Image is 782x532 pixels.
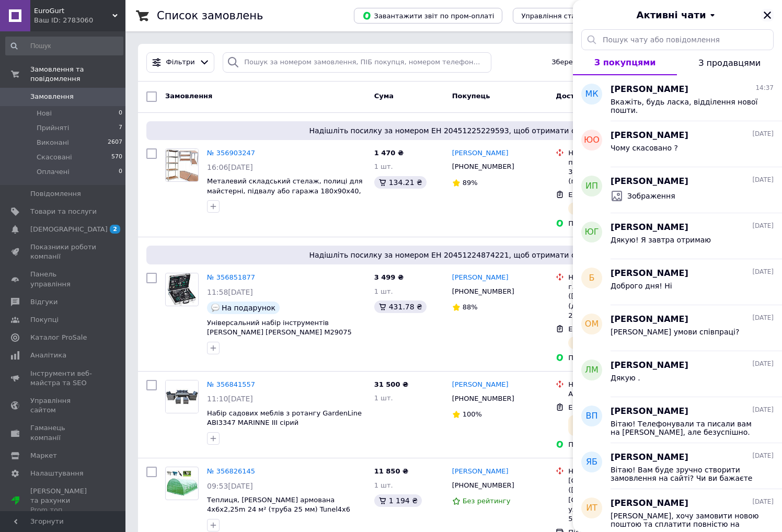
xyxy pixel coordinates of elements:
a: Фото товару [165,380,199,413]
div: [PHONE_NUMBER] [450,160,516,174]
div: [PHONE_NUMBER] [450,392,516,406]
span: Надішліть посилку за номером ЕН 20451225229593, щоб отримати оплату [151,125,757,136]
span: 16:06[DATE] [207,163,253,171]
span: ВП [585,410,597,422]
h1: Список замовлень [157,9,263,22]
button: ЮО[PERSON_NAME][DATE]Чому скасовано ? [573,121,782,167]
div: Заплановано [568,202,627,215]
span: ЯБ [586,456,597,468]
span: Налаштування [30,469,84,478]
span: [PERSON_NAME] [611,452,688,464]
span: 1 шт. [374,287,393,295]
span: Cума [374,92,394,100]
span: Зображення [627,191,675,201]
span: ЮО [584,134,600,146]
input: Пошук чату або повідомлення [581,29,774,50]
a: [PERSON_NAME] [452,273,509,283]
span: Інструменти веб-майстра та SEO [30,369,97,388]
a: Фото товару [165,148,199,182]
span: Без рейтингу [463,497,511,505]
span: Фільтри [166,57,195,67]
div: Заплановано [568,337,627,349]
span: Доброго дня! Ні [611,282,672,290]
input: Пошук [5,37,123,55]
span: [PERSON_NAME] [611,176,688,188]
button: З покупцями [573,50,677,75]
a: [PERSON_NAME] [452,467,509,477]
span: На подарунок [222,304,275,312]
span: ЕН: 20451225229593 [568,191,642,199]
div: Ваш ID: 2783060 [34,16,125,25]
div: Пром-оплата [568,440,672,449]
span: Дякую! Я завтра отримаю [611,236,711,244]
a: Фото товару [165,273,199,306]
span: Показники роботи компанії [30,242,97,261]
span: 89% [463,179,478,187]
img: Фото товару [166,380,198,413]
button: ОМ[PERSON_NAME][DATE][PERSON_NAME] умови співпраці? [573,305,782,351]
span: Універсальний набір інструментів [PERSON_NAME] [PERSON_NAME] M29075 108 елементів [GEOGRAPHIC_DATA] [207,319,352,346]
span: [DATE] [752,360,774,368]
div: На шляху до одержувача [568,415,672,436]
span: [PERSON_NAME] [611,314,688,326]
span: 7 [119,123,122,133]
a: № 356826145 [207,467,255,475]
span: Товари та послуги [30,207,97,216]
div: Адреса невідома. [568,389,672,399]
button: ЯБ[PERSON_NAME][DATE]Вітаю! Вам буде зручно створити замовлення на сайті? Чи ви бажаєте аби менед... [573,443,782,489]
a: Набір садових меблів з ротангу GardenLine ABI3347 MARINNE III сірий [207,409,362,427]
button: Активні чати [602,8,753,22]
span: Б [589,272,595,284]
span: МК [585,88,598,100]
span: [DATE] [752,452,774,460]
button: Завантажити звіт по пром-оплаті [354,8,502,24]
span: Маркет [30,451,57,460]
span: Прийняті [37,123,69,133]
span: [DATE] [752,268,774,276]
span: 31 500 ₴ [374,380,408,388]
img: :speech_balloon: [211,304,220,312]
div: Пром-оплата [568,219,672,228]
img: Фото товару [166,149,198,181]
div: 134.21 ₴ [374,176,427,189]
span: ИП [585,180,598,192]
span: 1 шт. [374,394,393,402]
span: Чому скасовано ? [611,144,678,152]
span: 1 шт. [374,481,393,489]
button: МК[PERSON_NAME]14:37Вкажіть, будь ласка, відділення нової пошти. [573,75,782,121]
span: 09:53[DATE] [207,482,253,490]
span: [PERSON_NAME] [611,222,688,234]
span: Збережені фільтри: [551,57,623,67]
span: Відгуки [30,297,57,307]
div: 1 194 ₴ [374,494,422,507]
span: [DATE] [752,406,774,414]
span: ОМ [585,318,599,330]
span: Вкажіть, будь ласка, відділення нової пошти. [611,98,759,114]
span: 2607 [108,138,122,147]
span: Панель управління [30,270,97,288]
span: Дякую . [611,374,640,382]
span: Доставка та оплата [556,92,633,100]
span: [PERSON_NAME] [611,360,688,372]
span: Покупці [30,315,59,325]
div: [PHONE_NUMBER] [450,479,516,492]
span: [PERSON_NAME] [611,268,688,280]
span: Виконані [37,138,69,147]
span: Покупець [452,92,490,100]
button: ЛМ[PERSON_NAME][DATE]Дякую . [573,351,782,397]
span: Надішліть посилку за номером ЕН 20451224874221, щоб отримати оплату [151,250,757,260]
span: [PERSON_NAME], хочу замовити новою поштою та сплатити повністю на картку. Чи можливе відправлення... [611,512,759,528]
span: ЕН: 20451224816852 [568,403,642,411]
span: 11:58[DATE] [207,288,253,296]
span: 3 499 ₴ [374,273,404,281]
span: ЕН: 20451224874221 [568,325,642,333]
button: ИП[PERSON_NAME][DATE]Зображення [573,167,782,213]
a: [PERSON_NAME] [452,380,509,390]
span: Повідомлення [30,189,81,199]
span: Завантажити звіт по пром-оплаті [362,11,494,20]
a: Металевий складський стелаж, полиці для майстерні, підвалу або гаража 180x90x40, 5 полиць, до 875... [207,177,363,204]
div: Нова Пошта [568,467,672,476]
span: З покупцями [594,57,656,67]
a: № 356903247 [207,149,255,157]
a: № 356841557 [207,380,255,388]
